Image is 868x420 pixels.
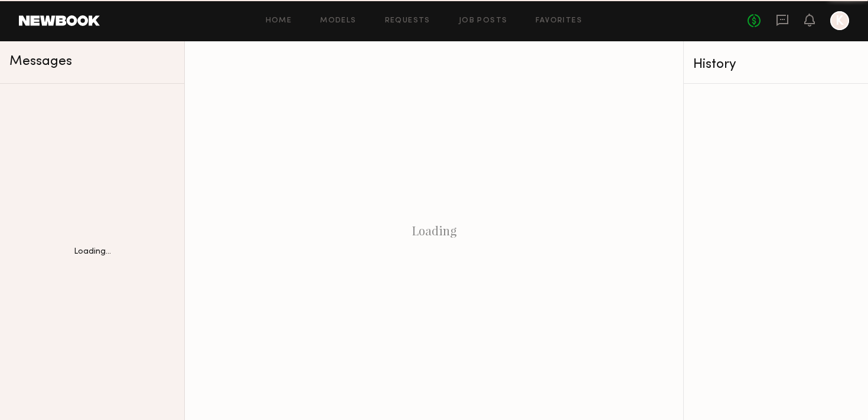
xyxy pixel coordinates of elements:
a: Requests [385,17,430,25]
div: Loading... [74,248,111,256]
a: Models [320,17,356,25]
div: Loading [185,41,683,420]
a: Job Posts [459,17,508,25]
span: Messages [9,55,72,68]
div: History [693,58,859,71]
a: Favorites [536,17,582,25]
a: K [830,11,849,30]
a: Home [266,17,292,25]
